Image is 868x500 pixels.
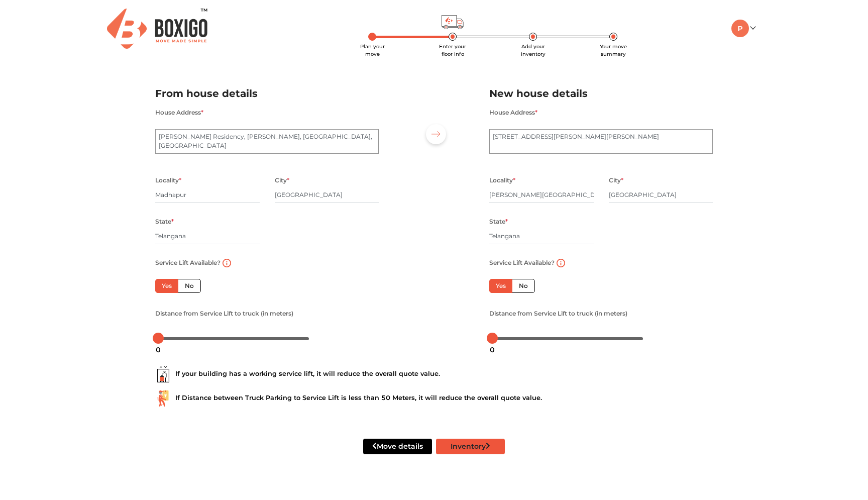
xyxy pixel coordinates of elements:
label: Service Lift Available? [155,256,221,269]
div: If Distance between Truck Parking to Service Lift is less than 50 Meters, it will reduce the over... [155,390,713,407]
label: Locality [155,174,181,187]
img: ... [155,390,171,407]
h2: From house details [155,85,379,102]
label: Yes [489,279,512,293]
h2: New house details [489,85,713,102]
label: Yes [155,279,178,293]
label: Locality [489,174,515,187]
label: Distance from Service Lift to truck (in meters) [155,307,293,320]
label: House Address [489,106,537,119]
label: State [155,215,174,228]
div: 0 [152,341,165,358]
img: Boxigo [107,9,207,48]
label: House Address [155,106,203,119]
span: Enter your floor info [439,43,466,57]
label: City [609,174,623,187]
span: Plan your move [360,43,385,57]
textarea: Reliance Fresh, Image Hospital Road, [PERSON_NAME] [155,129,379,154]
label: No [178,279,201,293]
textarea: [PERSON_NAME] Nilayam, [GEOGRAPHIC_DATA] [489,129,713,154]
span: Add your inventory [521,43,546,57]
button: Move details [363,439,432,454]
span: Your move summary [600,43,627,57]
label: No [512,279,535,293]
label: Service Lift Available? [489,256,555,269]
label: Distance from Service Lift to truck (in meters) [489,307,627,320]
div: 0 [486,341,499,358]
label: State [489,215,508,228]
label: City [275,174,289,187]
button: Inventory [436,439,505,454]
div: If your building has a working service lift, it will reduce the overall quote value. [155,366,713,382]
img: ... [155,366,171,382]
